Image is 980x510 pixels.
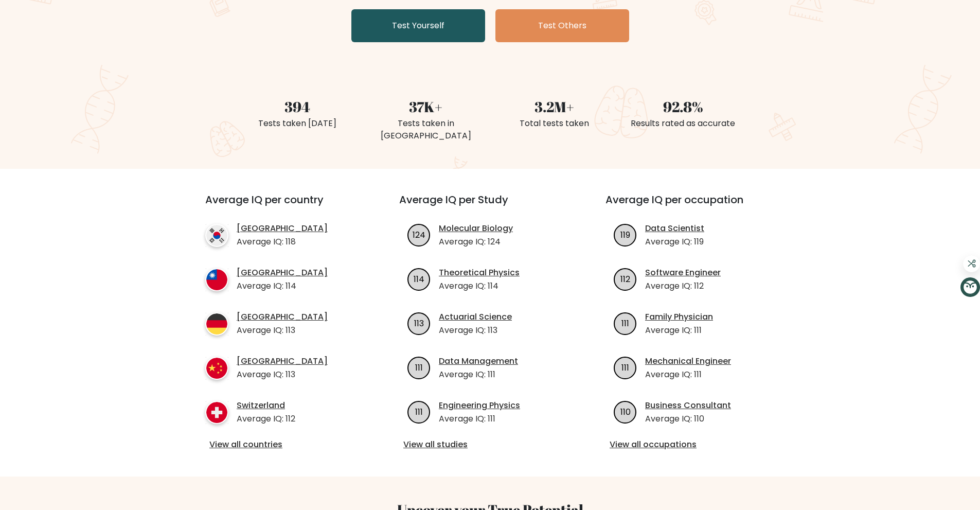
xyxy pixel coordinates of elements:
a: Theoretical Physics [439,267,520,279]
text: 113 [414,317,424,329]
a: Test Yourself [351,9,485,42]
a: Switzerland [237,399,295,412]
p: Average IQ: 119 [645,236,704,248]
text: 112 [620,273,630,285]
a: Engineering Physics [439,399,520,412]
img: country [205,312,228,336]
a: Actuarial Science [439,311,512,323]
div: 3.2M+ [496,96,613,117]
a: View all studies [403,438,577,451]
div: Total tests taken [496,117,613,130]
a: Mechanical Engineer [645,355,731,367]
p: Average IQ: 111 [439,368,518,381]
text: 111 [415,361,423,373]
text: 111 [621,317,629,329]
img: country [205,401,228,424]
text: 119 [620,228,630,240]
a: View all occupations [610,438,783,451]
div: Results rated as accurate [625,117,741,130]
h3: Average IQ per occupation [605,194,787,218]
p: Average IQ: 113 [237,368,328,381]
div: Tests taken [DATE] [239,117,355,130]
p: Average IQ: 110 [645,413,731,425]
a: Data Scientist [645,222,704,235]
text: 124 [413,228,425,240]
p: Average IQ: 111 [645,324,713,337]
h3: Average IQ per country [205,194,362,218]
a: Molecular Biology [439,222,513,235]
text: 110 [620,406,631,417]
text: 111 [415,406,423,417]
p: Average IQ: 112 [645,280,721,292]
div: 92.8% [625,96,741,117]
p: Average IQ: 124 [439,236,513,248]
a: Data Management [439,355,518,367]
p: Average IQ: 114 [439,280,520,292]
h3: Average IQ per Study [399,194,581,218]
a: [GEOGRAPHIC_DATA] [237,355,328,367]
text: 111 [621,361,629,373]
div: 37K+ [368,96,484,117]
a: [GEOGRAPHIC_DATA] [237,222,328,235]
img: country [205,224,228,247]
p: Average IQ: 111 [439,413,520,425]
a: Business Consultant [645,399,731,412]
div: 394 [239,96,355,117]
p: Average IQ: 113 [439,324,512,337]
p: Average IQ: 118 [237,236,328,248]
a: Family Physician [645,311,713,323]
a: [GEOGRAPHIC_DATA] [237,267,328,279]
p: Average IQ: 114 [237,280,328,292]
a: [GEOGRAPHIC_DATA] [237,311,328,323]
div: Tests taken in [GEOGRAPHIC_DATA] [368,117,484,142]
p: Average IQ: 111 [645,368,731,381]
a: Software Engineer [645,267,721,279]
text: 114 [414,273,424,285]
a: Test Others [495,9,629,42]
img: country [205,357,228,380]
img: country [205,268,228,291]
a: View all countries [209,438,358,451]
p: Average IQ: 112 [237,413,295,425]
p: Average IQ: 113 [237,324,328,337]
